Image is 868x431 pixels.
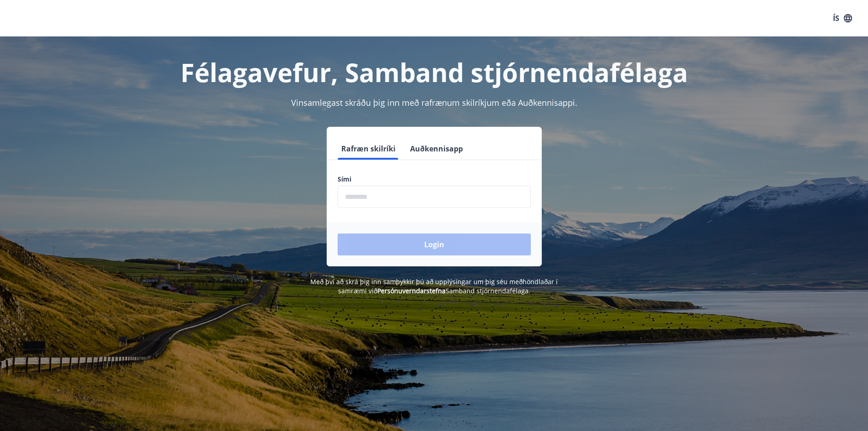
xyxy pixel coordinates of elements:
h1: Félagavefur, Samband stjórnendafélaga [117,55,751,89]
button: Rafræn skilríki [338,138,399,160]
label: Sími [338,175,531,184]
button: Auðkennisapp [406,138,467,160]
a: Persónuverndarstefna [377,286,446,295]
span: Með því að skrá þig inn samþykkir þú að upplýsingar um þig séu meðhöndlaðar í samræmi við Samband... [310,277,558,295]
button: ÍS [828,10,857,26]
span: Vinsamlegast skráðu þig inn með rafrænum skilríkjum eða Auðkennisappi. [291,97,577,108]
